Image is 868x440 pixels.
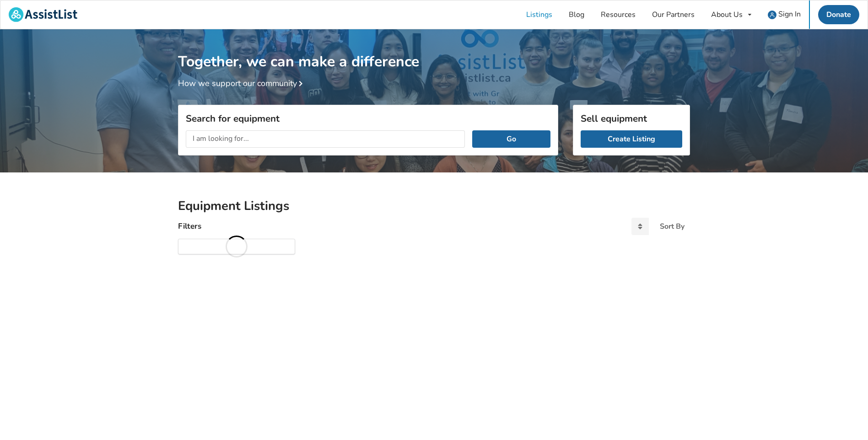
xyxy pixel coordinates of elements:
[818,5,859,24] a: Donate
[186,130,465,148] input: I am looking for...
[178,221,201,231] h4: Filters
[711,11,743,18] div: About Us
[561,0,593,29] a: Blog
[644,0,703,29] a: Our Partners
[581,130,682,148] a: Create Listing
[778,9,801,19] span: Sign In
[178,29,690,71] h1: Together, we can make a difference
[593,0,644,29] a: Resources
[760,0,809,29] a: user icon Sign In
[518,0,561,29] a: Listings
[9,7,77,22] img: assistlist-logo
[768,11,776,19] img: user icon
[178,78,306,89] a: How we support our community
[178,198,690,214] h2: Equipment Listings
[472,130,550,148] button: Go
[186,113,550,124] h3: Search for equipment
[581,113,682,124] h3: Sell equipment
[660,223,685,230] div: Sort By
